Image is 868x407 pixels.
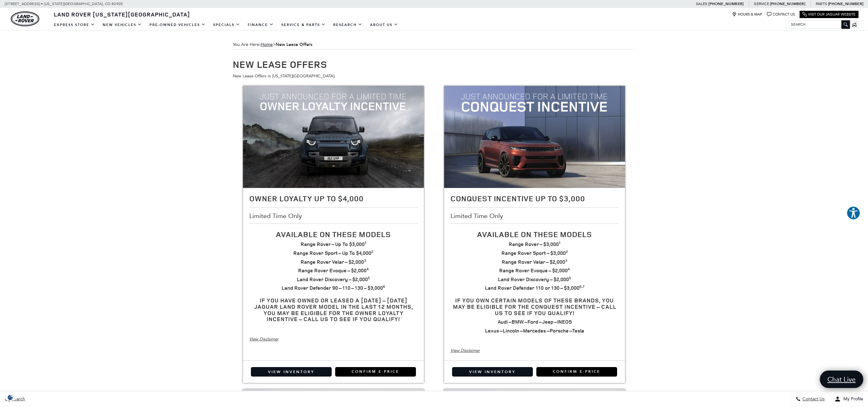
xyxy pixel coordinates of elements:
strong: Ford – [527,318,542,325]
h3: If you own certain models of these brands, you may be eligible for the Conquest Incentive – Call ... [450,297,619,316]
nav: Main Navigation [50,19,402,30]
a: Finance [244,19,278,30]
strong: BMW – [512,318,527,325]
strong: Tesla [572,327,584,334]
strong: Land Rover Defender 110 or 130 – $3,000 [485,284,584,291]
a: [STREET_ADDRESS] • [US_STATE][GEOGRAPHIC_DATA], CO 80905 [5,2,123,6]
strong: Mercedes – [523,327,550,334]
span: Service [754,2,769,6]
sup: 3 [364,258,366,263]
a: land-rover [11,11,39,26]
a: About Us [366,19,402,30]
span: My Profile [841,397,863,402]
strong: Jeep – [542,318,557,325]
strong: Range Rover Velar – $2,000 [301,258,366,265]
a: Service & Parts [278,19,329,30]
button: Explore your accessibility options [846,206,860,220]
img: Opt-Out Icon [3,394,18,401]
a: Research [329,19,366,30]
img: Owner Loyalty Up To $4,000 [243,86,424,188]
sup: 5 [569,275,571,281]
span: Chat Live [824,375,859,384]
span: Sales [696,2,707,6]
sup: 4 [568,266,570,272]
strong: Land Rover Discovery – $2,000 [297,276,370,283]
a: Land Rover [US_STATE][GEOGRAPHIC_DATA] [50,10,194,18]
h2: Conquest Incentive Up To $3,000 [450,194,619,203]
strong: Lincoln – [503,327,523,334]
a: Contact Us [767,12,795,17]
span: > [261,42,312,47]
a: [PHONE_NUMBER] [828,1,863,6]
div: Breadcrumbs [233,40,635,49]
span: Limited Time Only [450,212,505,219]
aside: Accessibility Help Desk [846,206,860,221]
a: Chat Live [820,371,863,388]
span: Contact Us [801,397,825,402]
sup: 1 [365,240,367,245]
strong: Range Rover Sport – $3,000 [501,249,568,256]
a: Confirm E-Price [335,367,416,377]
strong: Range Rover Velar – $2,000 [502,258,567,265]
strong: Lexus – [485,327,503,334]
a: Home [261,42,273,47]
a: Confirm E-Price [536,367,617,377]
p: New Lease Offers in [US_STATE][GEOGRAPHIC_DATA]. [233,73,635,80]
span: Parts [816,2,827,6]
sup: 1 [559,240,561,245]
div: View Disclaimer [450,347,619,354]
strong: Range Rover Sport – Up To $4,000 [293,249,373,256]
span: Audi – [498,318,512,325]
a: Hours & Map [732,12,762,17]
img: Conquest Incentive Up To $3,000 [444,86,625,188]
strong: Porsche – [550,327,572,334]
span: Limited Time Only [249,212,303,219]
strong: Land Rover Discovery – $2,000 [498,276,571,283]
sup: 2 [371,249,373,254]
a: [PHONE_NUMBER] [708,1,744,6]
strong: New Lease Offers [276,42,312,48]
sup: 6,7 [579,284,584,289]
section: Click to Open Cookie Consent Modal [3,394,18,401]
strong: Range Rover Evoque – $2,000 [298,267,369,274]
strong: INEOS [557,318,572,325]
a: [PHONE_NUMBER] [770,1,805,6]
a: Visit Our Jaguar Website [802,12,856,17]
span: Available On These Models [276,229,391,239]
a: New Vehicles [99,19,146,30]
a: EXPRESS STORE [50,19,99,30]
input: Search [786,21,850,28]
a: Specials [209,19,244,30]
sup: 2 [566,249,568,254]
span: Available On These Models [477,229,592,239]
div: View Disclaimer [249,336,418,343]
a: Pre-Owned Vehicles [146,19,209,30]
sup: 6 [383,284,385,289]
a: View Inventory [251,367,332,377]
sup: 3 [565,258,567,263]
strong: Land Rover Defender 90 – 110 – 130 – $3,000 [282,284,385,291]
sup: 4 [367,266,369,272]
h3: If you have owned or leased a [DATE] – [DATE] Jaguar Land Rover model in the last 12 months, you ... [249,297,418,322]
span: Land Rover [US_STATE][GEOGRAPHIC_DATA] [54,10,190,18]
sup: 5 [368,275,370,281]
h2: Owner Loyalty Up To $4,000 [249,194,418,203]
strong: Range Rover Evoque – $2,000 [499,267,570,274]
strong: Range Rover – $3,000 [509,241,561,248]
img: Land Rover [11,11,39,26]
h1: New Lease Offers [233,59,635,69]
a: View Inventory [452,367,533,377]
strong: Range Rover – Up To $3,000 [301,241,367,248]
span: You Are Here: [233,40,635,49]
button: Open user profile menu [830,391,868,407]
